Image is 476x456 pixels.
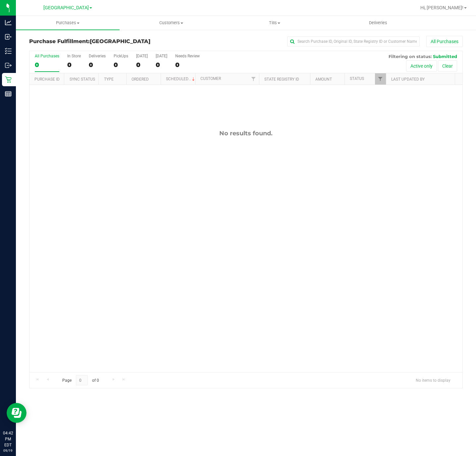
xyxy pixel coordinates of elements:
[389,54,432,59] span: Filtering on status:
[375,73,386,85] a: Filter
[223,16,327,30] a: Tills
[120,16,223,30] a: Customers
[248,73,259,85] a: Filter
[16,16,120,30] a: Purchases
[120,20,223,26] span: Customers
[114,54,128,58] div: PickUps
[3,448,13,453] p: 09/19
[35,54,59,58] div: All Purchases
[89,54,106,58] div: Deliveries
[29,130,462,137] div: No results found.
[438,60,457,72] button: Clear
[223,20,326,26] span: Tills
[57,375,104,385] span: Page of 0
[5,48,12,54] inline-svg: Inventory
[200,76,221,81] a: Customer
[5,62,12,69] inline-svg: Outbound
[67,54,81,58] div: In Store
[360,20,396,26] span: Deliveries
[89,61,106,69] div: 0
[166,77,196,81] a: Scheduled
[104,77,114,82] a: Type
[5,91,12,97] inline-svg: Reports
[67,61,81,69] div: 0
[136,61,148,69] div: 0
[5,76,12,83] inline-svg: Retail
[287,36,420,46] input: Search Purchase ID, Original ID, State Registry ID or Customer Name...
[114,61,128,69] div: 0
[420,5,463,10] span: Hi, [PERSON_NAME]!
[3,430,13,448] p: 04:42 PM EDT
[136,54,148,58] div: [DATE]
[16,20,120,26] span: Purchases
[29,38,174,44] h3: Purchase Fulfillment:
[34,77,60,82] a: Purchase ID
[70,77,95,82] a: Sync Status
[35,61,59,69] div: 0
[406,60,437,72] button: Active only
[7,403,26,423] iframe: Resource center
[350,76,364,81] a: Status
[5,33,12,40] inline-svg: Inbound
[132,77,149,82] a: Ordered
[433,54,457,59] span: Submitted
[5,19,12,26] inline-svg: Analytics
[156,61,167,69] div: 0
[327,16,430,30] a: Deliveries
[90,38,150,44] span: [GEOGRAPHIC_DATA]
[315,77,332,82] a: Amount
[410,375,456,385] span: No items to display
[426,36,463,47] button: All Purchases
[391,77,425,82] a: Last Updated By
[175,61,200,69] div: 0
[175,54,200,58] div: Needs Review
[43,5,89,11] span: [GEOGRAPHIC_DATA]
[156,54,167,58] div: [DATE]
[264,77,299,82] a: State Registry ID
